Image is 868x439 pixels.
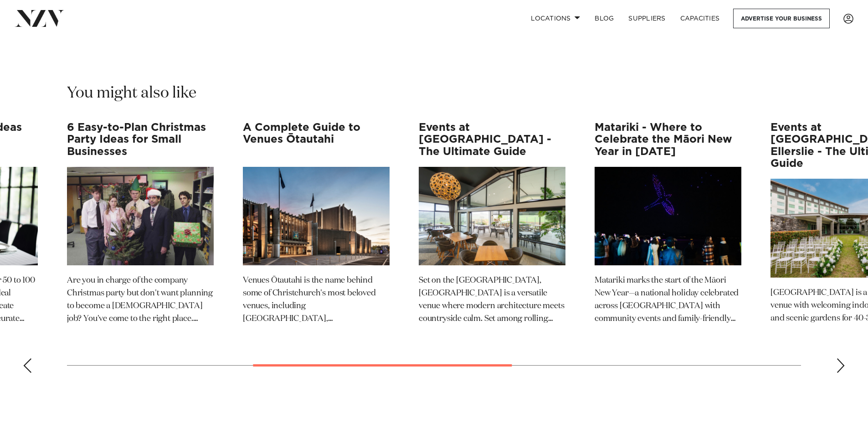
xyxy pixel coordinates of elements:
[595,122,741,336] a: Matariki - Where to Celebrate the Māori New Year in [DATE] Matariki - Where to Celebrate the Māor...
[67,83,196,103] h2: You might also like
[595,167,741,265] img: Matariki - Where to Celebrate the Māori New Year in 2025
[67,122,214,336] swiper-slide: 4 / 12
[67,122,214,158] h3: 6 Easy-to-Plan Christmas Party Ideas for Small Businesses
[419,167,565,265] img: Events at Wainui Golf Club - The Ultimate Guide
[419,122,565,336] a: Events at [GEOGRAPHIC_DATA] - The Ultimate Guide Events at Wainui Golf Club - The Ultimate Guide ...
[243,122,390,158] h3: A Complete Guide to Venues Ōtautahi
[673,9,727,28] a: Capacities
[243,122,390,336] a: A Complete Guide to Venues Ōtautahi A Complete Guide to Venues Ōtautahi Venues Ōtautahi is the na...
[67,167,214,265] img: 6 Easy-to-Plan Christmas Party Ideas for Small Businesses
[67,274,214,325] p: Are you in charge of the company Christmas party but don't want planning to become a [DEMOGRAPHIC...
[243,274,390,325] p: Venues Ōtautahi is the name behind some of Christchurch's most beloved venues, including [GEOGRAP...
[419,122,565,336] swiper-slide: 6 / 12
[243,167,390,265] img: A Complete Guide to Venues Ōtautahi
[595,122,741,158] h3: Matariki - Where to Celebrate the Māori New Year in [DATE]
[733,9,830,28] a: Advertise your business
[419,274,565,325] p: Set on the [GEOGRAPHIC_DATA], [GEOGRAPHIC_DATA] is a versatile venue where modern architecture me...
[595,274,741,325] p: Matariki marks the start of the Māori New Year—a national holiday celebrated across [GEOGRAPHIC_D...
[243,122,390,336] swiper-slide: 5 / 12
[621,9,673,28] a: SUPPLIERS
[67,122,214,336] a: 6 Easy-to-Plan Christmas Party Ideas for Small Businesses 6 Easy-to-Plan Christmas Party Ideas fo...
[15,10,64,26] img: nzv-logo.png
[595,122,741,336] swiper-slide: 7 / 12
[524,9,587,28] a: Locations
[587,9,621,28] a: BLOG
[419,122,565,158] h3: Events at [GEOGRAPHIC_DATA] - The Ultimate Guide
